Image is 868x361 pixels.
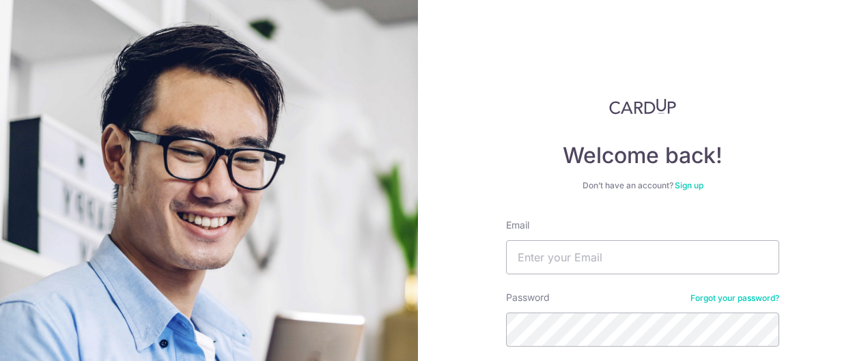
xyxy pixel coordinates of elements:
label: Password [506,291,550,304]
a: Forgot your password? [690,293,779,304]
input: Enter your Email [506,240,779,274]
div: Don’t have an account? [506,180,779,191]
label: Email [506,218,529,232]
h4: Welcome back! [506,142,779,169]
img: CardUp Logo [609,98,676,115]
a: Sign up [675,180,703,190]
